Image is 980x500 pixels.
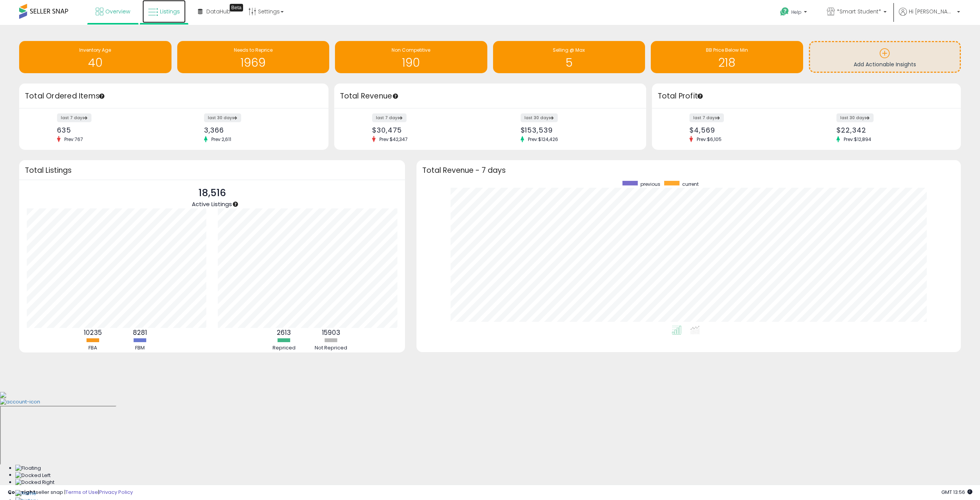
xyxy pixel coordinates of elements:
span: Prev: $124,426 [524,136,562,143]
span: Prev: $42,347 [376,136,412,143]
div: Tooltip anchor [98,93,105,100]
div: Tooltip anchor [392,93,399,100]
span: Help [791,9,802,15]
b: 10235 [84,328,102,337]
span: BB Price Below Min [706,47,748,53]
h1: 1969 [181,56,326,69]
div: FBM [117,344,163,352]
div: Tooltip anchor [232,201,239,208]
img: Floating [15,465,41,472]
span: Add Actionable Insights [854,61,916,68]
span: Prev: 767 [60,136,87,143]
img: Docked Right [15,479,54,486]
h1: 190 [339,56,483,69]
h3: Total Listings [25,167,399,173]
span: Non Competitive [392,47,430,53]
span: previous [640,181,660,187]
span: Prev: 2,611 [207,136,235,143]
div: 635 [57,126,168,134]
label: last 7 days [689,113,724,122]
a: Inventory Age 40 [19,41,171,73]
span: Inventory Age [79,47,111,53]
div: Not Repriced [308,344,354,352]
img: Home [15,490,36,497]
p: 18,516 [192,186,232,200]
div: $153,539 [521,126,633,134]
h1: 5 [497,56,642,69]
label: last 7 days [372,113,407,122]
div: $30,475 [372,126,484,134]
div: Tooltip anchor [230,4,243,11]
a: Hi [PERSON_NAME] [899,8,960,25]
b: 8281 [133,328,147,337]
div: $22,342 [836,126,947,134]
span: Active Listings [192,200,232,208]
span: Selling @ Max [553,47,585,53]
span: Hi [PERSON_NAME] [909,8,955,15]
span: Needs to Reprice [234,47,273,53]
a: Add Actionable Insights [810,42,960,72]
a: Help [774,1,815,25]
span: DataHub [206,8,230,15]
b: 15903 [322,328,340,337]
a: Needs to Reprice 1969 [177,41,330,73]
div: FBA [70,344,116,352]
span: Prev: $6,105 [693,136,725,143]
label: last 30 days [204,113,241,122]
label: last 30 days [836,113,874,122]
span: Overview [105,8,130,15]
label: last 30 days [521,113,558,122]
span: *Smart Student* [837,8,881,15]
h3: Total Revenue [340,91,640,102]
img: Docked Left [15,472,51,479]
h3: Total Ordered Items [25,91,323,102]
h1: 40 [23,56,168,69]
div: 3,366 [204,126,315,134]
div: Repriced [261,344,307,352]
a: Selling @ Max 5 [493,41,645,73]
h3: Total Revenue - 7 days [422,167,955,173]
a: BB Price Below Min 218 [651,41,803,73]
div: Tooltip anchor [697,93,704,100]
div: $4,569 [689,126,800,134]
a: Non Competitive 190 [335,41,487,73]
i: Get Help [780,7,789,16]
label: last 7 days [57,113,91,122]
span: Listings [160,8,180,15]
h1: 218 [655,56,799,69]
b: 2613 [277,328,291,337]
span: Prev: $12,894 [840,136,875,143]
span: current [682,181,699,187]
h3: Total Profit [658,91,955,102]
